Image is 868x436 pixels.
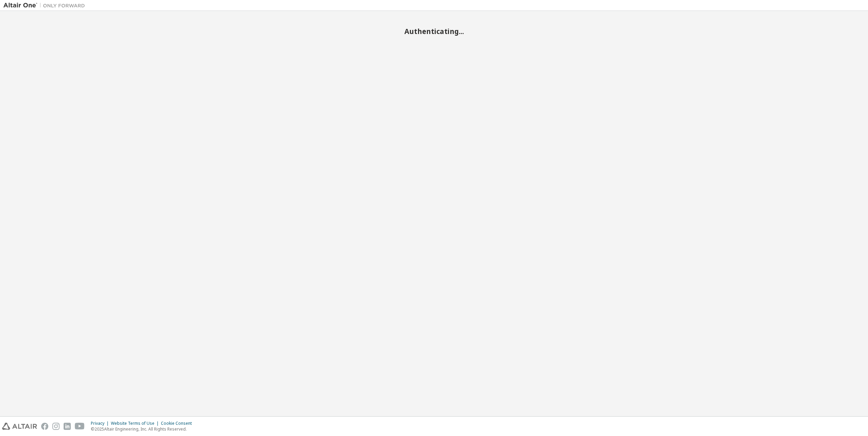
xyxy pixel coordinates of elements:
img: linkedin.svg [64,423,71,430]
img: youtube.svg [75,423,85,430]
img: instagram.svg [52,423,60,430]
div: Cookie Consent [161,421,196,426]
img: facebook.svg [41,423,48,430]
div: Privacy [91,421,111,426]
img: altair_logo.svg [2,423,37,430]
div: Website Terms of Use [111,421,161,426]
p: © 2025 Altair Engineering, Inc. All Rights Reserved. [91,426,196,432]
img: Altair One [3,2,88,9]
h2: Authenticating... [3,27,865,36]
